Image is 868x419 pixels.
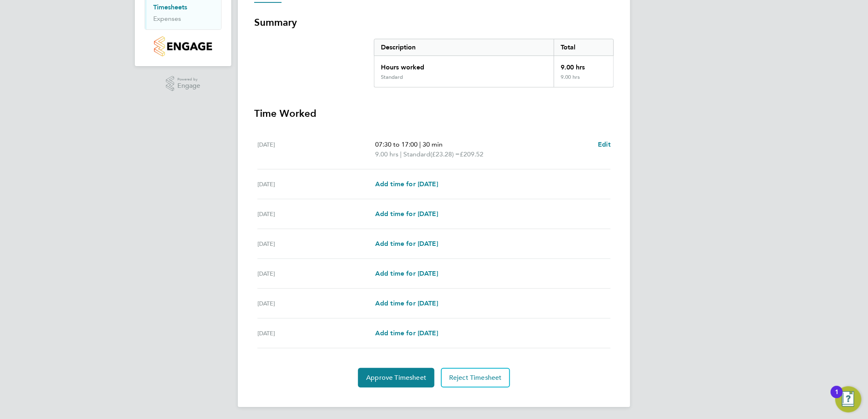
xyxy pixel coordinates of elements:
a: Go to home page [145,36,221,56]
a: Expenses [153,15,181,22]
button: Approve Timesheet [358,368,434,388]
div: Hours worked [374,56,554,74]
span: | [400,150,402,158]
span: Reject Timesheet [449,374,502,382]
section: Timesheet [254,16,614,388]
span: (£23.28) = [430,150,460,158]
div: Total [554,39,613,56]
span: Add time for [DATE] [375,270,438,277]
span: Add time for [DATE] [375,180,438,188]
a: Add time for [DATE] [375,269,438,279]
div: [DATE] [257,209,375,219]
span: Add time for [DATE] [375,329,438,337]
h3: Time Worked [254,107,614,120]
div: Standard [381,74,403,80]
div: 9.00 hrs [554,74,613,87]
a: Edit [598,140,611,149]
div: [DATE] [257,179,375,189]
a: Add time for [DATE] [375,239,438,249]
div: Summary [374,39,614,87]
span: Add time for [DATE] [375,299,438,307]
div: [DATE] [257,299,375,308]
span: Add time for [DATE] [375,210,438,218]
span: Standard [403,149,430,159]
div: [DATE] [257,140,375,159]
div: [DATE] [257,269,375,279]
span: 07:30 to 17:00 [375,140,418,148]
button: Reject Timesheet [441,368,510,388]
a: Add time for [DATE] [375,209,438,219]
span: Powered by [177,76,200,83]
h3: Summary [254,16,614,29]
span: £209.52 [460,150,483,158]
a: Add time for [DATE] [375,328,438,338]
span: Edit [598,140,611,148]
a: Powered byEngage [166,76,201,91]
span: 30 min [423,140,443,148]
div: 1 [835,392,839,403]
div: [DATE] [257,328,375,338]
span: | [419,140,421,148]
div: Description [374,39,554,56]
a: Add time for [DATE] [375,179,438,189]
img: countryside-properties-logo-retina.png [154,36,212,56]
a: Add time for [DATE] [375,299,438,308]
div: 9.00 hrs [554,56,613,74]
span: Approve Timesheet [366,374,426,382]
span: Add time for [DATE] [375,240,438,247]
span: Engage [177,82,200,89]
div: [DATE] [257,239,375,249]
span: 9.00 hrs [375,150,398,158]
button: Open Resource Center, 1 new notification [835,386,861,412]
a: Timesheets [153,3,187,11]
